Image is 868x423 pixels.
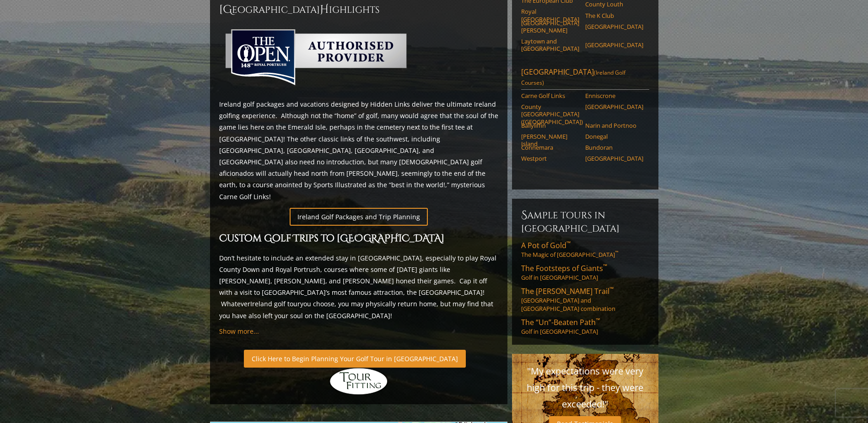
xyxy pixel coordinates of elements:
a: Westport [521,155,579,162]
a: [GEOGRAPHIC_DATA] [585,155,643,162]
sup: ™ [566,239,571,247]
a: [GEOGRAPHIC_DATA] [585,103,643,110]
a: [GEOGRAPHIC_DATA][PERSON_NAME] [521,19,579,34]
a: County Louth [585,0,643,8]
a: Show more... [219,327,259,336]
span: The [PERSON_NAME] Trail [521,286,614,296]
p: Ireland golf packages and vacations designed by Hidden Links deliver the ultimate Ireland golfing... [219,98,498,202]
a: Ireland golf tour [250,299,300,308]
a: Connemara [521,144,579,151]
sup: ™ [596,316,600,324]
h6: Sample Tours in [GEOGRAPHIC_DATA] [521,208,649,235]
a: The [PERSON_NAME] Trail™[GEOGRAPHIC_DATA] and [GEOGRAPHIC_DATA] combination [521,286,649,313]
a: Donegal [585,133,643,140]
a: [GEOGRAPHIC_DATA](Ireland Golf Courses) [521,67,649,90]
a: Click Here to Begin Planning Your Golf Tour in [GEOGRAPHIC_DATA] [244,350,466,368]
h2: Custom Golf Trips to [GEOGRAPHIC_DATA] [219,231,498,247]
a: The “Un”-Beaten Path™Golf in [GEOGRAPHIC_DATA] [521,317,649,336]
span: The Footsteps of Giants [521,263,607,273]
a: Laytown and [GEOGRAPHIC_DATA] [521,38,579,53]
sup: ™ [609,285,614,293]
span: A Pot of Gold [521,240,571,250]
a: [GEOGRAPHIC_DATA] [585,41,643,49]
sup: ™ [615,250,618,256]
a: Narin and Portnoo [585,122,643,129]
a: Enniscrone [585,92,643,99]
p: "My expectations were very high for this trip - they were exceeded!" [521,363,649,412]
a: A Pot of Gold™The Magic of [GEOGRAPHIC_DATA]™ [521,240,649,259]
a: [GEOGRAPHIC_DATA] [585,23,643,30]
img: Hidden Links [329,368,388,395]
a: The Footsteps of Giants™Golf in [GEOGRAPHIC_DATA] [521,263,649,282]
a: Ballyliffin [521,122,579,129]
a: County [GEOGRAPHIC_DATA] ([GEOGRAPHIC_DATA]) [521,103,579,125]
sup: ™ [603,262,607,270]
a: Ireland Golf Packages and Trip Planning [290,208,428,226]
a: Carne Golf Links [521,92,579,99]
a: [PERSON_NAME] Island [521,133,579,148]
span: (Ireland Golf Courses) [521,69,625,87]
span: H [320,2,329,17]
a: Bundoran [585,144,643,151]
a: The K Club [585,12,643,19]
h2: [GEOGRAPHIC_DATA] ighlights [219,2,498,17]
a: Royal [GEOGRAPHIC_DATA] [521,8,579,23]
p: Don’t hesitate to include an extended stay in [GEOGRAPHIC_DATA], especially to play Royal County ... [219,252,498,321]
span: The “Un”-Beaten Path [521,317,600,327]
